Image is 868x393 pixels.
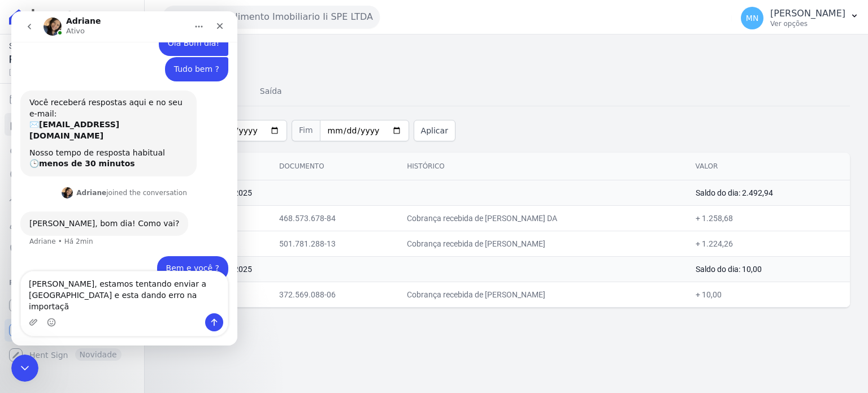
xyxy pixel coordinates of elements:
[18,86,176,130] div: Você receberá respostas aqui e no seu e-mail: ✉️
[770,8,845,19] p: [PERSON_NAME]
[194,302,212,320] button: Enviar uma mensagem
[55,14,73,25] p: Ativo
[65,176,176,187] div: joined the conversation
[163,53,208,64] div: Tudo bem ?
[9,200,177,225] div: [PERSON_NAME], bom dia! Como vai?Adriane • Há 2min
[9,88,135,366] nav: Sidebar
[9,276,135,290] div: Plataformas
[146,245,217,270] div: Bem e você ?
[18,306,27,316] button: Upload do anexo
[9,67,121,77] span: [DATE] 09:10
[5,138,140,161] a: Nova transferência
[9,20,217,46] div: Mariny diz…
[9,79,217,174] div: Operator diz…
[10,260,216,302] textarea: Envie uma mensagem...
[5,188,140,210] a: Troca de Arquivos
[292,120,320,141] span: Fim
[36,306,45,316] button: Selecionador de Emoji
[9,174,217,200] div: Adriane diz…
[163,180,687,205] td: 06 de Outubro de 2025
[687,256,850,282] td: Saldo do dia: 10,00
[270,282,398,307] td: 372.569.088-06
[65,178,95,185] b: Adriane
[18,207,168,218] div: [PERSON_NAME], bom dia! Como vai?
[147,20,217,45] div: Olá Bom dia!
[18,136,176,158] div: Nosso tempo de resposta habitual 🕒
[5,113,140,136] a: Extrato
[5,294,140,317] a: Recebíveis
[9,200,217,245] div: Adriane diz…
[198,5,219,25] div: Fechar
[154,46,217,71] div: Tudo bem ?
[270,231,398,256] td: 501.781.288-13
[258,77,284,107] a: Saída
[414,120,455,141] button: Aplicar
[398,153,686,180] th: Histórico
[5,319,140,342] a: Conta Hent Novidade
[770,19,845,28] p: Ver opções
[9,79,185,165] div: Você receberá respostas aqui e no seu e-mail:✉️[EMAIL_ADDRESS][DOMAIN_NAME]Nosso tempo de respost...
[270,153,398,180] th: Documento
[5,88,140,111] a: Cobranças
[732,2,868,34] button: MN [PERSON_NAME] Ver opções
[157,27,208,38] div: Olá Bom dia!
[5,237,140,260] a: Negativação
[9,52,121,67] span: R$ 2.492,94
[5,213,140,235] a: Clientes
[50,176,62,187] img: Profile image for Adriane
[163,6,380,28] button: Rsn Empreendimento Imobiliario Ii SPE LTDA
[163,256,687,282] td: 03 de Outubro de 2025
[687,231,850,256] td: + 1.224,26
[398,282,686,307] td: Cobrança recebida de [PERSON_NAME]
[687,282,850,307] td: + 10,00
[270,205,398,231] td: 468.573.678-84
[11,11,237,346] iframe: Intercom live chat
[687,205,850,231] td: + 1.258,68
[18,227,82,234] div: Adriane • Há 2min
[687,180,850,205] td: Saldo do dia: 2.492,94
[398,231,686,256] td: Cobrança recebida de [PERSON_NAME]
[155,252,208,263] div: Bem e você ?
[177,5,198,26] button: Início
[687,153,850,180] th: Valor
[28,148,124,157] b: menos de 30 minutos
[398,205,686,231] td: Cobrança recebida de [PERSON_NAME] DA
[11,355,38,382] iframe: Intercom live chat
[9,46,217,80] div: Mariny diz…
[9,245,217,283] div: Mariny diz…
[18,109,108,129] b: [EMAIL_ADDRESS][DOMAIN_NAME]
[5,163,140,185] a: Pagamentos
[9,40,121,52] span: Saldo atual
[746,14,759,22] span: MN
[163,44,850,69] h2: Extrato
